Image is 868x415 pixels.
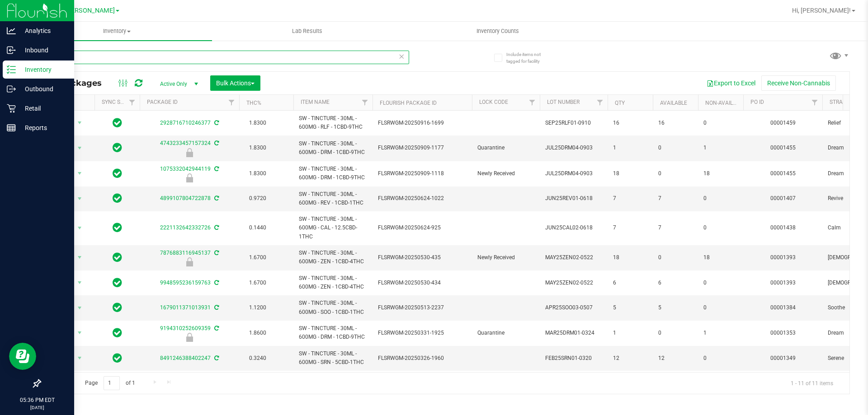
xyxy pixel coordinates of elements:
span: FLSRWGM-20250909-1177 [378,144,467,152]
a: Inventory Counts [402,22,593,41]
span: 1.8300 [245,167,271,180]
a: Available [660,100,687,106]
span: SW - TINCTURE - 30ML - 600MG - RLF - 1CBD-9THC [299,114,367,131]
a: 00001393 [770,280,796,286]
a: Lab Results [212,22,402,41]
span: 1 [703,329,738,337]
p: [DATE] [4,404,70,411]
span: 0.3240 [245,352,271,365]
span: In Sync [113,326,122,339]
span: 1.6700 [245,251,271,264]
p: 05:36 PM EDT [4,396,70,404]
a: Package ID [147,99,178,105]
span: select [74,276,85,289]
span: In Sync [113,192,122,205]
span: In Sync [113,221,122,234]
inline-svg: Reports [7,123,16,132]
span: Sync from Compliance System [213,355,219,361]
span: MAR25DRM01-0324 [545,329,602,337]
span: In Sync [113,301,122,314]
a: 00001438 [770,224,796,231]
a: Non-Available [705,100,745,106]
span: 0 [703,303,738,312]
iframe: Resource center [9,343,36,370]
inline-svg: Inventory [7,65,16,74]
span: SW - TINCTURE - 30ML - 600MG - ZEN - 1CBD-4THC [299,249,367,266]
p: Analytics [16,25,70,36]
span: MAY25ZEN02-0522 [545,279,602,287]
span: 0.1440 [245,221,271,234]
span: Sync from Compliance System [213,304,219,311]
button: Receive Non-Cannabis [761,75,836,91]
span: 18 [703,169,738,178]
a: 00001384 [770,304,796,311]
a: Flourish Package ID [380,100,437,106]
a: 00001349 [770,355,796,361]
span: FLSRWGM-20250326-1960 [378,354,467,363]
a: 1679011371013931 [160,304,211,311]
a: Sync Status [102,99,137,105]
span: Newly Received [477,169,534,178]
div: Newly Received [138,257,241,266]
a: Lot Number [547,99,580,105]
span: 5 [658,303,693,312]
span: select [74,326,85,339]
span: 1 - 11 of 11 items [783,376,840,390]
a: 4899107804722878 [160,195,211,201]
span: 0 [658,144,693,152]
p: Inbound [16,45,70,56]
span: 7 [613,194,647,203]
span: Inventory [22,27,212,35]
span: 6 [613,279,647,287]
span: In Sync [113,276,122,289]
span: 18 [613,253,647,262]
span: 12 [658,354,693,363]
span: FLSRWGM-20250624-925 [378,224,467,232]
span: SW - TINCTURE - 30ML - 600MG - CAL - 12.5CBD-1THC [299,215,367,241]
p: Inventory [16,64,70,75]
a: 1075332042944119 [160,166,211,172]
span: select [74,192,85,205]
span: In Sync [113,352,122,364]
a: 00001393 [770,254,796,261]
div: Newly Received [138,173,241,182]
span: select [74,251,85,264]
a: 2221132642332726 [160,224,211,231]
span: FEB25SRN01-0320 [545,354,602,363]
span: 16 [613,119,647,127]
span: FLSRWGM-20250331-1925 [378,329,467,337]
span: SW - TINCTURE - 30ML - 600MG - ZEN - 1CBD-4THC [299,274,367,291]
inline-svg: Outbound [7,84,16,93]
span: select [74,167,85,180]
a: Strain [830,99,848,105]
span: Inventory Counts [464,27,531,35]
span: select [74,302,85,314]
span: 1 [613,144,647,152]
button: Bulk Actions [210,75,260,91]
span: 1 [703,144,738,152]
span: 0 [658,329,693,337]
span: In Sync [113,167,122,180]
span: Sync from Compliance System [213,166,219,172]
span: Page of 1 [77,376,142,390]
a: PO ID [750,99,764,105]
inline-svg: Analytics [7,26,16,35]
a: THC% [246,100,261,106]
span: 7 [658,194,693,203]
span: Sync from Compliance System [213,140,219,146]
a: Filter [525,95,540,110]
span: SW - TINCTURE - 30ML - 600MG - SRN - 5CBD-1THC [299,350,367,367]
span: Lab Results [280,27,335,35]
span: 1.8300 [245,141,271,154]
span: SW - TINCTURE - 30ML - 600MG - DRM - 1CBD-9THC [299,324,367,341]
a: Filter [224,95,239,110]
span: Bulk Actions [216,79,255,87]
span: select [74,117,85,129]
span: 1 [613,329,647,337]
a: Filter [593,95,608,110]
span: 5 [613,303,647,312]
span: 1.6700 [245,276,271,289]
input: Search Package ID, Item Name, SKU, Lot or Part Number... [40,51,409,64]
span: select [74,222,85,234]
button: Export to Excel [701,75,761,91]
